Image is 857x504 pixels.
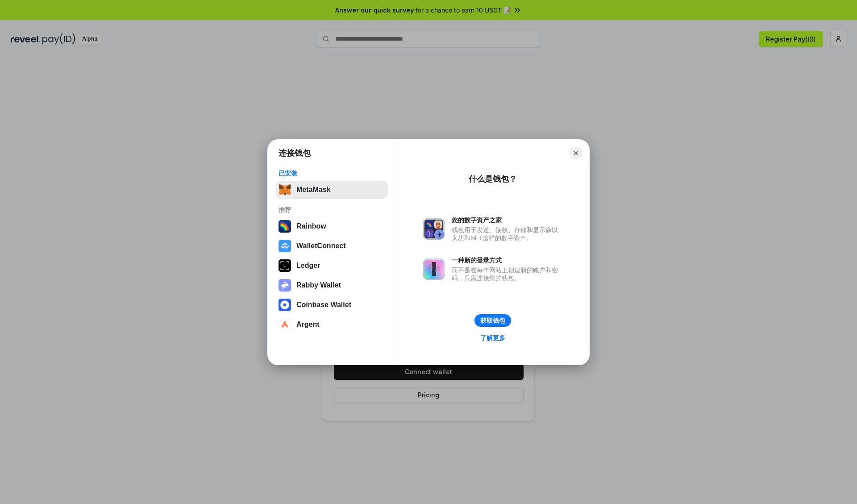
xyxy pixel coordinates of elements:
[296,242,346,250] div: WalletConnect
[296,281,341,289] div: Rabby Wallet
[276,237,388,255] button: WalletConnect
[276,296,388,314] button: Coinbase Wallet
[279,148,311,158] h1: 连接钱包
[279,220,291,233] img: svg+xml,%3Csvg%20width%3D%22120%22%20height%3D%22120%22%20viewBox%3D%220%200%20120%20120%22%20fil...
[279,206,385,214] div: 推荐
[423,218,445,240] img: svg+xml,%3Csvg%20xmlns%3D%22http%3A%2F%2Fwww.w3.org%2F2000%2Fsvg%22%20fill%3D%22none%22%20viewBox...
[276,316,388,333] button: Argent
[452,226,562,242] div: 钱包用于发送、接收、存储和显示像以太坊和NFT这样的数字资产。
[279,279,291,292] img: svg+xml,%3Csvg%20xmlns%3D%22http%3A%2F%2Fwww.w3.org%2F2000%2Fsvg%22%20fill%3D%22none%22%20viewBox...
[469,174,517,184] div: 什么是钱包？
[276,257,388,275] button: Ledger
[296,301,351,309] div: Coinbase Wallet
[279,183,291,196] img: svg+xml,%3Csvg%20fill%3D%22none%22%20height%3D%2233%22%20viewBox%3D%220%200%2035%2033%22%20width%...
[276,276,388,294] button: Rabby Wallet
[279,299,291,311] img: svg+xml,%3Csvg%20width%3D%2228%22%20height%3D%2228%22%20viewBox%3D%220%200%2028%2028%22%20fill%3D...
[480,317,505,325] div: 获取钱包
[296,262,320,270] div: Ledger
[296,186,330,194] div: MetaMask
[296,222,326,230] div: Rainbow
[279,240,291,252] img: svg+xml,%3Csvg%20width%3D%2228%22%20height%3D%2228%22%20viewBox%3D%220%200%2028%2028%22%20fill%3D...
[452,216,562,224] div: 您的数字资产之家
[276,181,388,199] button: MetaMask
[279,259,291,272] img: svg+xml,%3Csvg%20xmlns%3D%22http%3A%2F%2Fwww.w3.org%2F2000%2Fsvg%22%20width%3D%2228%22%20height%3...
[296,321,320,329] div: Argent
[474,314,511,327] button: 获取钱包
[452,266,562,282] div: 而不是在每个网站上创建新的账户和密码，只需连接您的钱包。
[570,147,582,159] button: Close
[276,217,388,235] button: Rainbow
[423,258,445,280] img: svg+xml,%3Csvg%20xmlns%3D%22http%3A%2F%2Fwww.w3.org%2F2000%2Fsvg%22%20fill%3D%22none%22%20viewBox...
[279,318,291,331] img: svg+xml,%3Csvg%20width%3D%2228%22%20height%3D%2228%22%20viewBox%3D%220%200%2028%2028%22%20fill%3D...
[480,334,505,342] div: 了解更多
[279,169,385,177] div: 已安装
[452,256,562,264] div: 一种新的登录方式
[475,332,511,344] a: 了解更多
